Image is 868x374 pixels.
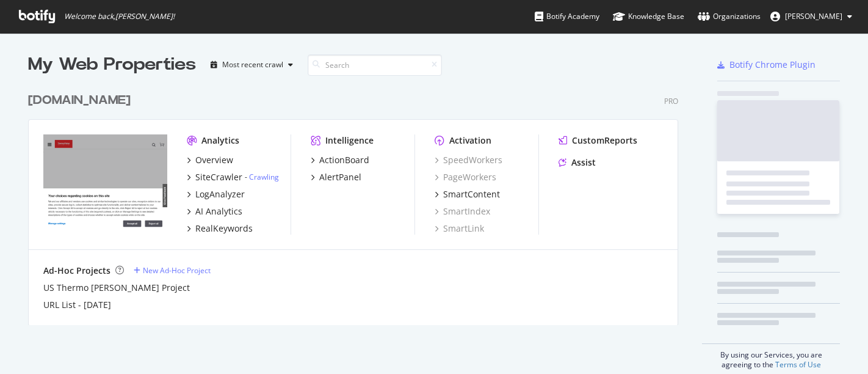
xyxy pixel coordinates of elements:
[195,154,233,166] div: Overview
[308,54,442,76] input: Search
[43,265,110,277] div: Ad-Hoc Projects
[319,171,361,183] div: AlertPanel
[64,12,175,21] span: Welcome back, [PERSON_NAME] !
[311,154,369,166] a: ActionBoard
[187,188,245,200] a: LogAnalyzer
[187,171,279,183] a: SiteCrawler- Crawling
[187,154,233,166] a: Overview
[143,265,211,276] div: New Ad-Hoc Project
[729,59,816,71] div: Botify Chrome Plugin
[249,172,279,182] a: Crawling
[613,10,684,23] div: Knowledge Base
[664,96,678,106] div: Pro
[559,156,596,169] a: Assist
[435,188,500,200] a: SmartContent
[775,359,821,370] a: Terms of Use
[698,10,761,23] div: Organizations
[195,188,245,200] div: LogAnalyzer
[195,171,242,183] div: SiteCrawler
[43,299,111,311] a: URL List - [DATE]
[206,55,298,75] button: Most recent crawl
[28,77,688,325] div: grid
[222,61,283,68] div: Most recent crawl
[443,188,500,200] div: SmartContent
[311,171,361,183] a: AlertPanel
[571,156,596,169] div: Assist
[785,11,842,21] span: Prashant Kumar
[435,205,490,218] a: SmartIndex
[572,134,637,147] div: CustomReports
[201,134,239,147] div: Analytics
[28,92,136,109] a: [DOMAIN_NAME]
[195,222,253,235] div: RealKeywords
[717,59,816,71] a: Botify Chrome Plugin
[28,92,131,109] div: [DOMAIN_NAME]
[245,172,279,182] div: -
[319,154,369,166] div: ActionBoard
[702,343,840,370] div: By using our Services, you are agreeing to the
[195,205,242,218] div: AI Analytics
[43,282,190,294] a: US Thermo [PERSON_NAME] Project
[559,134,637,147] a: CustomReports
[761,7,862,26] button: [PERSON_NAME]
[535,10,599,23] div: Botify Academy
[187,205,242,218] a: AI Analytics
[187,222,253,235] a: RealKeywords
[435,171,496,183] a: PageWorkers
[435,154,502,166] a: SpeedWorkers
[28,53,196,77] div: My Web Properties
[435,222,484,235] a: SmartLink
[43,134,167,233] img: thermofisher.com
[325,134,374,147] div: Intelligence
[134,265,211,276] a: New Ad-Hoc Project
[449,134,491,147] div: Activation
